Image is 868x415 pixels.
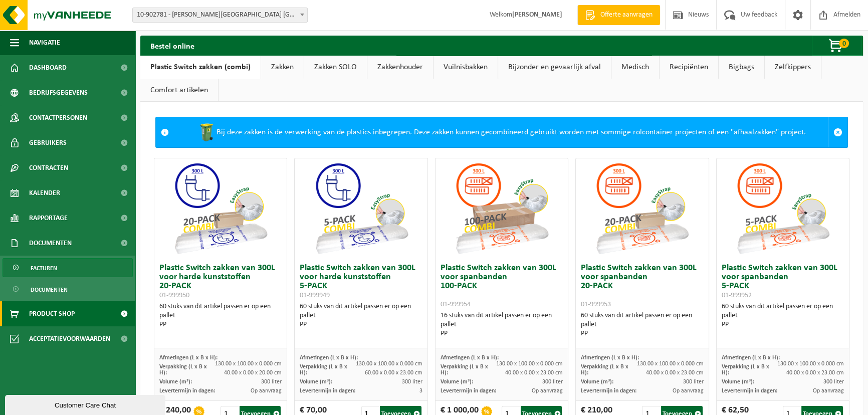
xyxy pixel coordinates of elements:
[159,379,192,385] span: Volume (m³):
[140,56,261,79] a: Plastic Switch zakken (combi)
[170,158,271,259] img: 01-999950
[224,370,282,376] span: 40.00 x 0.00 x 20.00 cm
[159,364,207,376] span: Verpakking (L x B x H):
[777,361,844,367] span: 130.00 x 100.00 x 0.000 cm
[196,122,216,142] img: WB-0240-HPE-GN-50.png
[261,379,282,385] span: 300 liter
[304,56,367,79] a: Zakken SOLO
[637,361,704,367] span: 130.00 x 100.00 x 0.000 cm
[300,264,422,300] h3: Plastic Switch zakken van 300L voor harde kunststoffen 5-PACK
[581,355,639,361] span: Afmetingen (L x B x H):
[402,379,422,385] span: 300 liter
[611,56,659,79] a: Medisch
[140,36,204,55] h2: Bestel online
[441,355,499,361] span: Afmetingen (L x B x H):
[452,158,552,259] img: 01-999954
[581,329,703,338] div: PP
[367,56,433,79] a: Zakkenhouder
[598,10,655,20] span: Offerte aanvragen
[159,388,215,394] span: Levertermijn in dagen:
[29,231,72,256] span: Documenten
[300,379,332,385] span: Volume (m³):
[722,320,844,329] div: PP
[29,205,68,231] span: Rapportage
[29,301,75,326] span: Product Shop
[215,361,282,367] span: 130.00 x 100.00 x 0.000 cm
[512,11,562,19] strong: [PERSON_NAME]
[839,39,849,48] span: 0
[31,280,68,299] span: Documenten
[812,36,862,56] button: 0
[542,379,563,385] span: 300 liter
[29,105,87,130] span: Contactpersonen
[300,302,422,329] div: 60 stuks van dit artikel passen er op een pallet
[5,393,167,415] iframe: chat widget
[300,364,347,376] span: Verpakking (L x B x H):
[29,180,60,205] span: Kalender
[3,258,133,277] a: Facturen
[722,388,777,394] span: Levertermijn in dagen:
[174,117,828,147] div: Bij deze zakken is de verwerking van de plastics inbegrepen. Deze zakken kunnen gecombineerd gebr...
[251,388,282,394] span: Op aanvraag
[722,379,754,385] span: Volume (m³):
[581,364,628,376] span: Verpakking (L x B x H):
[441,329,563,338] div: PP
[592,158,692,259] img: 01-999953
[3,280,133,299] a: Documenten
[433,56,498,79] a: Vuilnisbakken
[813,388,844,394] span: Op aanvraag
[441,264,563,309] h3: Plastic Switch zakken van 300L voor spanbanden 100-PACK
[300,292,330,299] span: 01-999949
[159,320,282,329] div: PP
[159,292,189,299] span: 01-999950
[300,355,358,361] span: Afmetingen (L x B x H):
[532,388,563,394] span: Op aanvraag
[733,158,833,259] img: 01-999952
[660,56,718,79] a: Recipiënten
[765,56,821,79] a: Zelfkippers
[828,117,847,147] a: Sluit melding
[577,5,660,25] a: Offerte aanvragen
[646,370,704,376] span: 40.00 x 0.00 x 23.00 cm
[140,79,218,102] a: Comfort artikelen
[261,56,304,79] a: Zakken
[365,370,422,376] span: 60.00 x 0.00 x 23.00 cm
[29,80,88,105] span: Bedrijfsgegevens
[581,388,636,394] span: Levertermijn in dagen:
[159,355,218,361] span: Afmetingen (L x B x H):
[581,379,613,385] span: Volume (m³):
[29,55,67,80] span: Dashboard
[722,355,780,361] span: Afmetingen (L x B x H):
[505,370,563,376] span: 40.00 x 0.00 x 23.00 cm
[133,8,307,22] span: 10-902781 - STACI BELGIUM NV - ZOERSEL
[581,264,703,309] h3: Plastic Switch zakken van 300L voor spanbanden 20-PACK
[719,56,764,79] a: Bigbags
[441,379,473,385] span: Volume (m³):
[581,301,611,308] span: 01-999953
[356,361,422,367] span: 130.00 x 100.00 x 0.000 cm
[673,388,704,394] span: Op aanvraag
[441,388,496,394] span: Levertermijn in dagen:
[441,311,563,338] div: 16 stuks van dit artikel passen er op een pallet
[31,259,57,278] span: Facturen
[441,301,471,308] span: 01-999954
[300,388,355,394] span: Levertermijn in dagen:
[419,388,422,394] span: 3
[722,364,769,376] span: Verpakking (L x B x H):
[29,155,68,180] span: Contracten
[581,311,703,338] div: 60 stuks van dit artikel passen er op een pallet
[496,361,563,367] span: 130.00 x 100.00 x 0.000 cm
[722,264,844,300] h3: Plastic Switch zakken van 300L voor spanbanden 5-PACK
[722,302,844,329] div: 60 stuks van dit artikel passen er op een pallet
[311,158,411,259] img: 01-999949
[722,292,752,299] span: 01-999952
[823,379,844,385] span: 300 liter
[786,370,844,376] span: 40.00 x 0.00 x 23.00 cm
[441,364,488,376] span: Verpakking (L x B x H):
[683,379,704,385] span: 300 liter
[159,302,282,329] div: 60 stuks van dit artikel passen er op een pallet
[29,130,67,155] span: Gebruikers
[29,326,110,351] span: Acceptatievoorwaarden
[132,8,308,23] span: 10-902781 - STACI BELGIUM NV - ZOERSEL
[300,320,422,329] div: PP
